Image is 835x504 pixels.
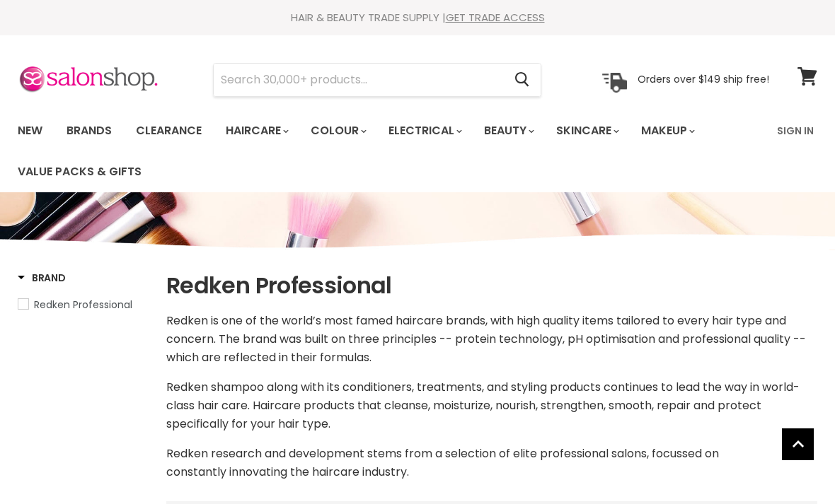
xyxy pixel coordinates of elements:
[638,73,769,86] p: Orders over $149 ship free!
[503,64,541,96] button: Search
[446,10,545,25] a: GET TRADE ACCESS
[7,116,53,146] a: New
[300,116,375,146] a: Colour
[166,271,817,300] h1: Redken Professional
[473,116,543,146] a: Beauty
[7,110,768,192] ul: Main menu
[125,116,212,146] a: Clearance
[546,116,628,146] a: Skincare
[214,64,503,96] input: Search
[56,116,122,146] a: Brands
[166,445,719,480] span: Redken research and development stems from a selection of elite professional salons, focussed on ...
[18,297,149,312] a: Redken Professional
[34,298,132,312] span: Redken Professional
[213,63,541,97] form: Product
[166,312,817,367] p: Redken is one of the world’s most famed haircare brands, with high quality items tailored to ever...
[630,116,703,146] a: Makeup
[768,116,822,146] a: Sign In
[166,378,817,433] p: Redken shampoo along with its conditioners, treatments, and styling products continues to lead th...
[378,116,471,146] a: Electrical
[18,271,66,285] h3: Brand
[7,157,152,187] a: Value Packs & Gifts
[215,116,297,146] a: Haircare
